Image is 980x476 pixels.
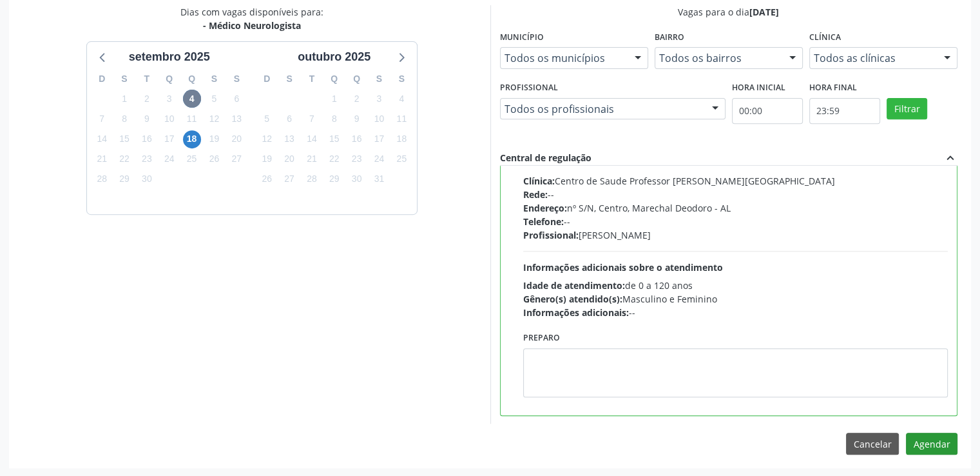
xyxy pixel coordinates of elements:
span: quarta-feira, 24 de setembro de 2025 [160,150,178,168]
span: Endereço: [523,202,567,214]
div: T [135,69,158,89]
span: sábado, 18 de outubro de 2025 [392,130,410,148]
span: quinta-feira, 18 de setembro de 2025 [183,130,201,148]
span: domingo, 5 de outubro de 2025 [258,110,276,128]
div: [PERSON_NAME] [523,228,948,242]
div: Masculino e Feminino [523,292,948,306]
span: Informações adicionais sobre o atendimento [523,261,723,273]
span: quarta-feira, 8 de outubro de 2025 [325,110,343,128]
span: segunda-feira, 20 de outubro de 2025 [280,150,298,168]
span: quarta-feira, 22 de outubro de 2025 [325,150,343,168]
span: sábado, 6 de setembro de 2025 [227,90,245,108]
span: Gênero(s) atendido(s): [523,293,622,305]
div: -- [523,188,948,201]
div: Centro de Saude Professor [PERSON_NAME][GEOGRAPHIC_DATA] [523,174,948,188]
div: Q [158,69,180,89]
span: Informações adicionais: [523,306,629,319]
span: domingo, 28 de setembro de 2025 [93,170,111,188]
span: quinta-feira, 25 de setembro de 2025 [183,150,201,168]
input: Selecione o horário [732,98,803,124]
label: Hora final [809,78,857,98]
div: T [300,69,323,89]
span: sexta-feira, 17 de outubro de 2025 [370,130,388,148]
span: Todos as clínicas [814,52,931,64]
div: Vagas para o dia [500,5,958,19]
span: segunda-feira, 29 de setembro de 2025 [115,170,133,188]
span: terça-feira, 9 de setembro de 2025 [138,110,156,128]
span: Clínica: [523,175,555,187]
span: domingo, 14 de setembro de 2025 [93,130,111,148]
span: [DATE] [749,6,779,18]
span: quinta-feira, 23 de outubro de 2025 [348,150,366,168]
span: quarta-feira, 10 de setembro de 2025 [160,110,178,128]
div: nº S/N, Centro, Marechal Deodoro - AL [523,201,948,215]
div: S [203,69,226,89]
span: terça-feira, 7 de outubro de 2025 [303,110,321,128]
span: sábado, 27 de setembro de 2025 [227,150,245,168]
span: segunda-feira, 13 de outubro de 2025 [280,130,298,148]
span: terça-feira, 30 de setembro de 2025 [138,170,156,188]
div: - Médico Neurologista [180,19,323,32]
span: segunda-feira, 6 de outubro de 2025 [280,110,298,128]
span: segunda-feira, 8 de setembro de 2025 [115,110,133,128]
div: Q [323,69,345,89]
span: terça-feira, 28 de outubro de 2025 [303,170,321,188]
span: sexta-feira, 26 de setembro de 2025 [205,150,223,168]
div: outubro 2025 [293,48,376,66]
span: sexta-feira, 24 de outubro de 2025 [370,150,388,168]
span: sexta-feira, 10 de outubro de 2025 [370,110,388,128]
span: Todos os bairros [659,52,776,64]
span: quinta-feira, 11 de setembro de 2025 [183,110,201,128]
span: Idade de atendimento: [523,279,625,292]
input: Selecione o horário [809,98,880,124]
span: sexta-feira, 3 de outubro de 2025 [370,90,388,108]
span: quarta-feira, 29 de outubro de 2025 [325,170,343,188]
div: S [368,69,390,89]
span: segunda-feira, 22 de setembro de 2025 [115,150,133,168]
button: Filtrar [887,98,927,120]
label: Clínica [809,28,841,48]
span: Todos os municípios [504,52,622,64]
span: domingo, 19 de outubro de 2025 [258,150,276,168]
span: quarta-feira, 17 de setembro de 2025 [160,130,178,148]
div: Q [180,69,203,89]
div: S [113,69,136,89]
span: quinta-feira, 4 de setembro de 2025 [183,90,201,108]
span: sábado, 13 de setembro de 2025 [227,110,245,128]
div: S [278,69,301,89]
span: sábado, 11 de outubro de 2025 [392,110,410,128]
span: sexta-feira, 5 de setembro de 2025 [205,90,223,108]
span: terça-feira, 23 de setembro de 2025 [138,150,156,168]
span: quinta-feira, 30 de outubro de 2025 [348,170,366,188]
span: domingo, 7 de setembro de 2025 [93,110,111,128]
span: domingo, 21 de setembro de 2025 [93,150,111,168]
span: sábado, 25 de outubro de 2025 [392,150,410,168]
span: terça-feira, 2 de setembro de 2025 [138,90,156,108]
span: quarta-feira, 1 de outubro de 2025 [325,90,343,108]
span: Profissional: [523,229,579,241]
span: sábado, 4 de outubro de 2025 [392,90,410,108]
span: segunda-feira, 1 de setembro de 2025 [115,90,133,108]
span: sábado, 20 de setembro de 2025 [227,130,245,148]
div: Q [345,69,368,89]
span: quarta-feira, 3 de setembro de 2025 [160,90,178,108]
label: Profissional [500,78,558,98]
button: Cancelar [846,433,899,455]
div: -- [523,215,948,228]
div: Dias com vagas disponíveis para: [180,5,323,32]
button: Agendar [906,433,957,455]
span: sexta-feira, 31 de outubro de 2025 [370,170,388,188]
span: Todos os profissionais [504,103,699,115]
span: terça-feira, 16 de setembro de 2025 [138,130,156,148]
div: Central de regulação [500,151,591,165]
label: Hora inicial [732,78,785,98]
span: sexta-feira, 12 de setembro de 2025 [205,110,223,128]
div: S [390,69,413,89]
span: domingo, 12 de outubro de 2025 [258,130,276,148]
div: -- [523,306,948,319]
span: Telefone: [523,215,564,228]
span: domingo, 26 de outubro de 2025 [258,170,276,188]
div: de 0 a 120 anos [523,279,948,292]
span: quinta-feira, 9 de outubro de 2025 [348,110,366,128]
span: segunda-feira, 27 de outubro de 2025 [280,170,298,188]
